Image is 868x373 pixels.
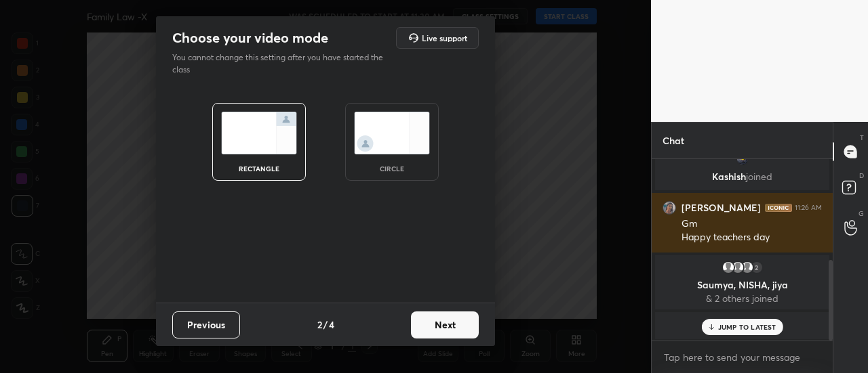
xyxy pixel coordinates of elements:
div: grid [652,159,833,341]
div: circle [365,165,419,172]
h4: / [323,317,328,332]
p: T [860,133,864,143]
div: Gm [682,217,822,231]
p: You cannot change this setting after you have started the class [172,51,392,76]
div: 2 [750,261,764,274]
div: rectangle [232,165,286,172]
h4: 2 [317,317,322,332]
p: G [859,209,864,219]
p: JUMP TO LATEST [718,323,776,331]
img: 3 [663,201,676,215]
div: 11:26 AM [795,204,822,212]
button: Previous [172,311,240,338]
h5: Live support [422,34,467,42]
img: iconic-dark.1390631f.png [765,204,792,212]
p: Saumya, NISHA, jiya [663,280,821,290]
span: joined [746,170,772,183]
p: D [859,171,864,181]
p: Kashish [663,171,821,182]
h6: [PERSON_NAME] [682,202,761,214]
button: Next [411,311,479,338]
img: default.png [722,261,735,274]
h2: Choose your video mode [172,29,328,47]
img: 3 [736,152,749,166]
p: Chat [652,123,695,158]
img: normalScreenIcon.ae25ed63.svg [221,112,297,154]
h4: 4 [329,317,334,332]
img: default.png [731,261,745,274]
img: circleScreenIcon.acc0effb.svg [354,112,430,154]
p: & 2 others joined [663,293,821,304]
div: Happy teachers day [682,231,822,244]
img: default.png [741,261,754,274]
